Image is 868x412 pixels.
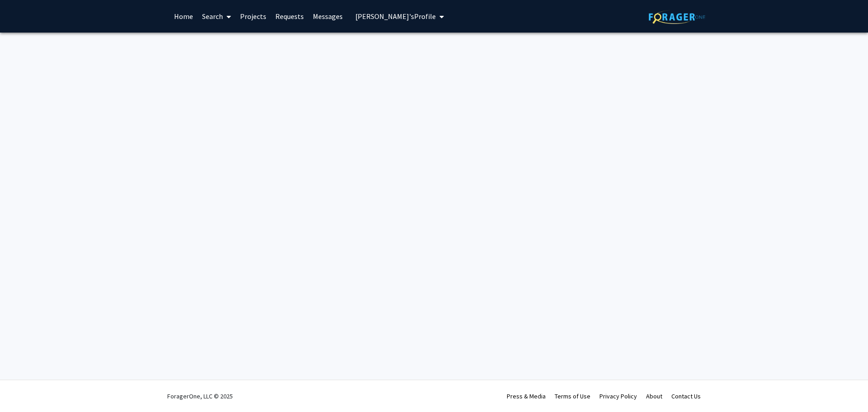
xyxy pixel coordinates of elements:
a: Requests [271,0,308,32]
div: ForagerOne, LLC © 2025 [167,380,233,412]
a: Privacy Policy [599,392,637,400]
span: [PERSON_NAME]'s Profile [355,12,436,21]
a: Contact Us [671,392,701,400]
a: Home [170,0,198,32]
iframe: Chat [830,371,861,405]
a: About [646,392,662,400]
a: Messages [308,0,347,32]
a: Press & Media [507,392,546,400]
a: Terms of Use [555,392,590,400]
a: Search [198,0,236,32]
img: ForagerOne Logo [649,10,705,24]
a: Projects [236,0,271,32]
